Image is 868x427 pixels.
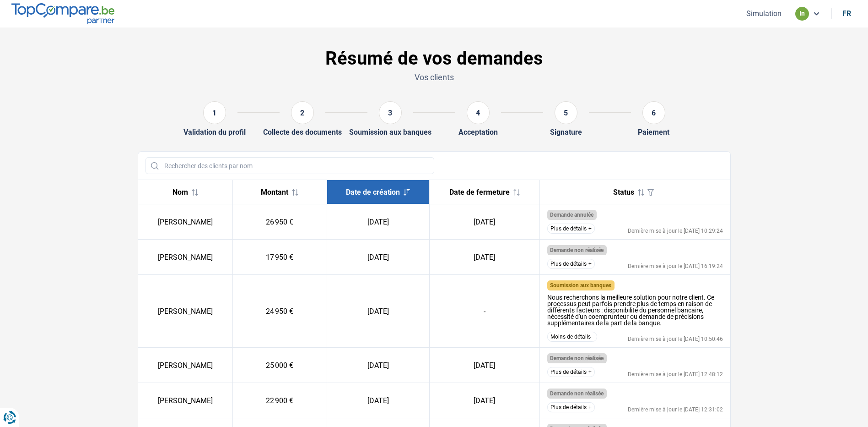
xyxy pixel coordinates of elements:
td: [DATE] [429,204,539,240]
span: Demande non réalisée [550,355,604,361]
td: [PERSON_NAME] [138,240,233,275]
div: Collecte des documents [263,128,342,137]
div: 3 [379,101,402,124]
span: Date de création [346,188,400,197]
td: 25 000 € [232,348,327,383]
td: [DATE] [327,240,429,275]
td: 24 950 € [232,275,327,348]
div: Dernière mise à jour le [DATE] 10:50:46 [628,336,723,342]
div: Paiement [638,128,669,137]
button: Plus de détails [547,367,595,377]
span: Demande non réalisée [550,390,604,397]
h1: Résumé de vos demandes [138,48,731,70]
div: Signature [550,128,582,137]
td: [DATE] [327,204,429,240]
button: Plus de détails [547,224,595,234]
div: 2 [291,101,314,124]
span: Soumission aux banques [550,282,611,289]
div: Dernière mise à jour le [DATE] 12:48:12 [628,372,723,377]
div: Validation du profil [183,128,246,137]
button: Moins de détails [547,332,597,342]
div: in [795,7,809,21]
button: Plus de détails [547,402,595,412]
td: [PERSON_NAME] [138,383,233,418]
div: Acceptation [458,128,498,137]
span: Montant [261,188,288,197]
div: Soumission aux banques [349,128,431,137]
td: [PERSON_NAME] [138,348,233,383]
span: Demande annulée [550,212,593,218]
div: Dernière mise à jour le [DATE] 16:19:24 [628,263,723,269]
td: [DATE] [429,240,539,275]
div: Dernière mise à jour le [DATE] 12:31:02 [628,407,723,412]
td: [PERSON_NAME] [138,275,233,348]
input: Rechercher des clients par nom [146,157,434,174]
img: TopCompare.be [11,3,114,24]
td: [DATE] [429,348,539,383]
div: 5 [555,101,577,124]
span: Date de fermeture [449,188,510,197]
button: Simulation [744,9,784,18]
td: [DATE] [327,348,429,383]
span: Status [613,188,634,197]
div: 1 [203,101,226,124]
button: Plus de détails [547,259,595,269]
td: 26 950 € [232,204,327,240]
span: Nom [173,188,188,197]
td: [DATE] [429,383,539,418]
td: - [429,275,539,348]
td: [DATE] [327,275,429,348]
div: fr [842,9,851,18]
div: Dernière mise à jour le [DATE] 10:29:24 [628,228,723,234]
td: 17 950 € [232,240,327,275]
div: 4 [467,101,490,124]
div: Nous recherchons la meilleure solution pour notre client. Ce processus peut parfois prendre plus ... [547,294,723,326]
p: Vos clients [138,71,731,83]
td: 22 900 € [232,383,327,418]
span: Demande non réalisée [550,247,604,253]
td: [PERSON_NAME] [138,204,233,240]
td: [DATE] [327,383,429,418]
div: 6 [642,101,665,124]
